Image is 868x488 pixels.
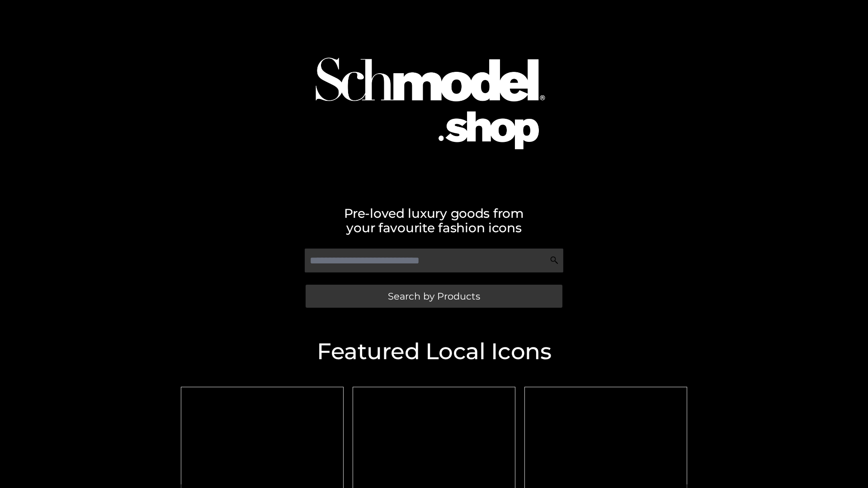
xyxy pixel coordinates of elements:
span: Search by Products [388,291,480,301]
a: Search by Products [306,285,562,308]
h2: Pre-loved luxury goods from your favourite fashion icons [176,206,692,235]
img: Search Icon [550,256,559,265]
h2: Featured Local Icons​ [176,340,692,363]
